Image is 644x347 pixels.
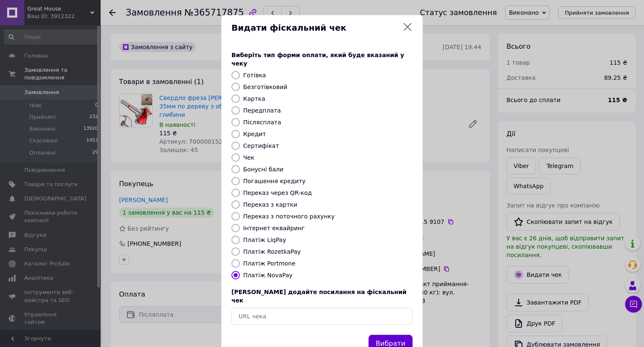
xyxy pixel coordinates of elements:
[243,272,293,279] label: Платіж NovaPay
[243,213,335,220] label: Переказ з поточного рахунку
[231,289,407,304] span: [PERSON_NAME] додайте посилання на фіскальний чек
[243,72,266,79] label: Готівка
[243,201,297,208] label: Переказ з картки
[243,142,279,149] label: Сертифікат
[243,119,281,126] label: Післясплата
[243,131,266,137] label: Кредит
[243,84,287,90] label: Безготівковий
[243,248,301,255] label: Платіж RozetkaPay
[243,95,265,102] label: Картка
[243,260,296,267] label: Платіж Portmone
[243,154,254,161] label: Чек
[243,166,283,173] label: Бонусні бали
[231,308,413,325] input: URL чека
[231,52,404,67] span: Виберіть тип форми оплати, який буде вказаний у чеку
[243,225,305,231] label: Інтернет еквайринг
[231,22,399,34] span: Видати фіскальний чек
[243,178,306,184] label: Погашення кредиту
[243,237,286,243] label: Платіж LiqPay
[243,189,312,196] label: Переказ через QR-код
[243,107,281,114] label: Передплата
